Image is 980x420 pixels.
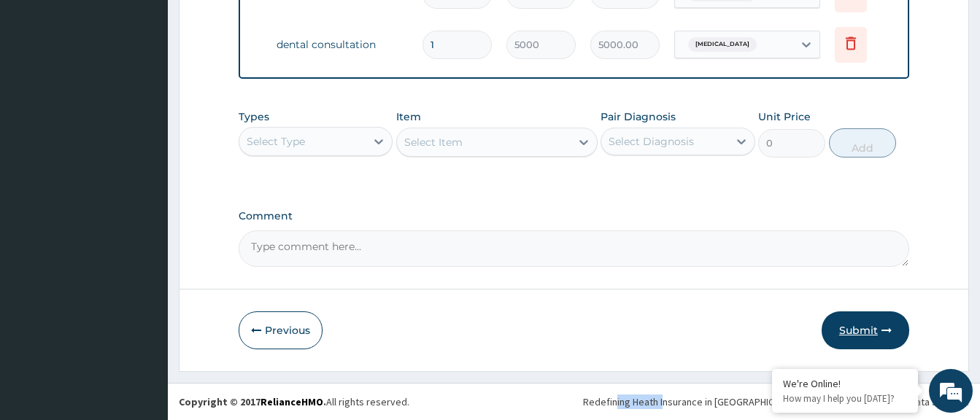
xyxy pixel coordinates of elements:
[239,111,269,123] label: Types
[783,392,907,405] p: How may I help you today?
[396,109,421,124] label: Item
[583,394,969,409] div: Redefining Heath Insurance in [GEOGRAPHIC_DATA] using Telemedicine and Data Science!
[27,73,59,109] img: d_794563401_company_1708531726252_794563401
[239,7,274,42] div: Minimize live chat window
[783,377,907,390] div: We're Online!
[179,395,326,408] strong: Copyright © 2017 .
[247,134,305,149] div: Select Type
[85,120,201,268] span: We're online!
[239,311,323,349] button: Previous
[609,134,694,149] div: Select Diagnosis
[269,30,415,59] td: dental consultation
[601,109,676,124] label: Pair Diagnosis
[758,109,811,124] label: Unit Price
[76,82,245,101] div: Chat with us now
[168,383,980,420] footer: All rights reserved.
[688,37,757,52] span: [MEDICAL_DATA]
[829,128,896,157] button: Add
[7,272,278,323] textarea: Type your message and hit 'Enter'
[822,311,909,349] button: Submit
[239,210,909,222] label: Comment
[261,395,323,408] a: RelianceHMO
